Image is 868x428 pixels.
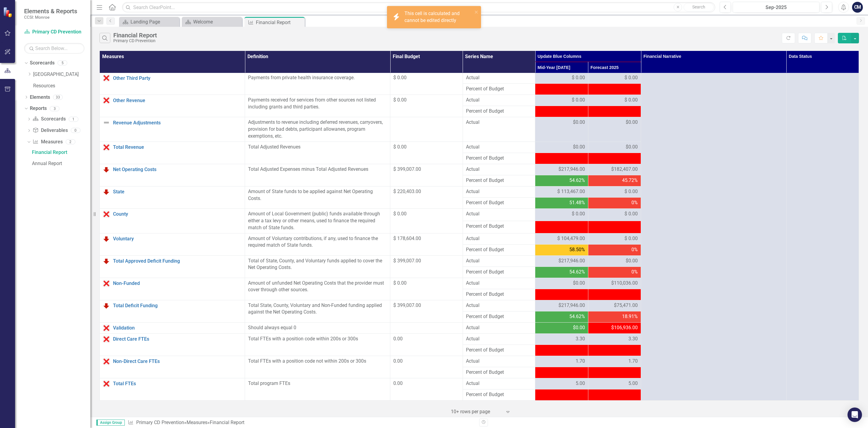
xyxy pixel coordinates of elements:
[58,61,67,66] div: 5
[466,380,532,387] span: Actual
[69,117,78,122] div: 1
[626,258,638,264] span: $0.00
[100,278,245,300] td: Double-Click to Edit Right Click for Context Menu
[466,369,532,376] span: Percent of Budget
[32,150,90,155] div: Financial Report
[474,8,479,15] button: close
[611,166,638,173] span: $182,407.00
[557,188,585,195] span: $ 113,467.00
[103,188,110,195] img: Below Plan
[576,380,585,387] span: 5.00
[100,255,245,278] td: Double-Click to Edit Right Click for Context Menu
[535,209,588,221] td: Double-Click to Edit
[466,188,532,195] span: Actual
[183,18,241,26] a: Welcome
[535,333,588,345] td: Double-Click to Edit
[113,359,242,364] a: Non-Direct Care FTEs
[256,19,303,26] div: Financial Report
[30,60,55,67] a: Scorecards
[628,358,638,365] span: 1.70
[113,32,157,39] div: Financial Report
[103,166,110,173] img: Below Plan
[588,209,641,221] td: Double-Click to Edit
[33,127,68,134] a: Deliverables
[100,95,245,117] td: Double-Click to Edit Right Click for Context Menu
[572,211,585,217] span: $ 0.00
[393,302,421,308] span: $ 399,007.00
[848,408,862,422] div: Open Intercom Messenger
[588,73,641,84] td: Double-Click to Edit
[113,189,242,195] a: State
[404,10,473,24] div: This cell is calculated and cannot be edited directly
[588,233,641,244] td: Double-Click to Edit
[576,336,585,342] span: 3.30
[466,166,532,173] span: Actual
[393,75,407,80] span: $ 0.00
[50,106,59,111] div: 3
[103,280,110,287] img: Data Error
[466,391,532,398] span: Percent of Budget
[535,233,588,244] td: Double-Click to Edit
[30,105,47,112] a: Reports
[624,74,638,81] span: $ 0.00
[393,280,407,286] span: $ 0.00
[631,269,638,276] span: 0%
[692,5,705,9] span: Search
[24,8,77,15] span: Elements & Reports
[569,177,585,184] span: 54.62%
[588,186,641,198] td: Double-Click to Edit
[100,233,245,255] td: Double-Click to Edit Right Click for Context Menu
[466,108,532,115] span: Percent of Budget
[248,258,387,271] div: Total of State, County, and Voluntary funds applied to cover the Net Operating Costs.
[466,211,532,217] span: Actual
[248,235,387,249] div: Amount of Voluntary contributions, if any, used to finance the required match of State funds.
[33,83,90,89] a: Resources
[393,358,403,364] span: 0.00
[466,336,532,342] span: Actual
[626,144,638,151] span: $0.00
[624,188,638,195] span: $ 0.00
[622,313,638,320] span: 18.91%
[466,280,532,287] span: Actual
[852,2,863,13] div: CM
[535,356,588,367] td: Double-Click to Edit
[572,74,585,81] span: $ 0.00
[113,120,242,126] a: Revenue Adjustments
[466,313,532,320] span: Percent of Budget
[573,144,585,151] span: $0.00
[103,258,110,265] img: Below Plan
[103,119,110,126] img: Not Defined
[30,94,50,101] a: Elements
[573,280,585,287] span: $0.00
[558,302,585,309] span: $217,946.00
[96,420,125,426] span: Assign Group
[113,281,242,286] a: Non-Funded
[628,336,638,342] span: 3.30
[100,209,245,233] td: Double-Click to Edit Right Click for Context Menu
[248,144,387,151] div: Total Adjusted Revenues
[113,236,242,242] a: Voluntary
[113,39,157,43] div: Primary CD Prevention
[393,258,421,264] span: $ 399,007.00
[611,280,638,287] span: $110,036.00
[535,117,588,142] td: Double-Click to Edit
[535,186,588,198] td: Double-Click to Edit
[248,358,387,365] div: Total FTEs with a position code not within 200s or 300s
[3,7,14,17] img: ClearPoint Strategy
[121,18,178,26] a: Landing Page
[466,235,532,242] span: Actual
[466,291,532,298] span: Percent of Budget
[136,420,184,425] a: Primary CD Prevention
[569,313,585,320] span: 54.62%
[248,97,387,111] div: Payments received for services from other sources not listed including grants and third parties.
[393,144,407,150] span: $ 0.00
[131,18,178,26] div: Landing Page
[210,420,244,425] div: Financial Report
[33,71,90,78] a: [GEOGRAPHIC_DATA]
[466,199,532,206] span: Percent of Budget
[573,324,585,331] span: $0.00
[103,235,110,242] img: Below Plan
[113,336,242,342] a: Direct Care FTEs
[103,144,110,151] img: Data Error
[466,144,532,151] span: Actual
